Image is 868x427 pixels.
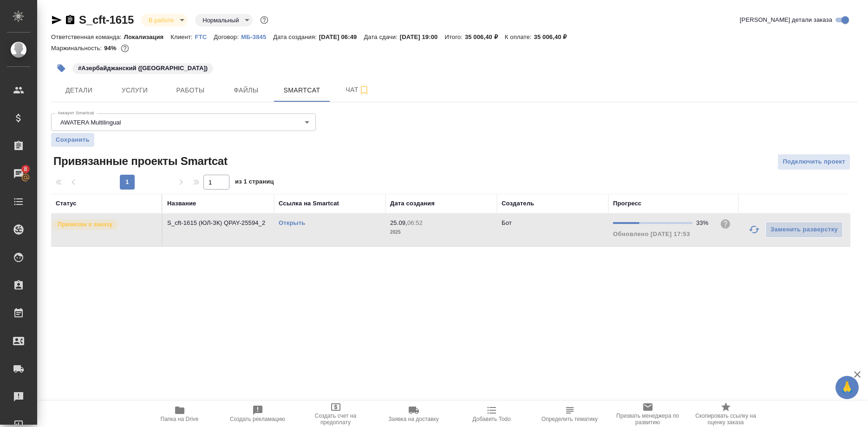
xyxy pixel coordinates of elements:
[51,58,72,79] button: Добавить тэг
[241,33,273,40] a: МБ-3845
[195,33,214,40] a: FTC
[124,33,171,40] p: Локализация
[51,113,316,131] div: AWATERA Multilingual
[18,164,33,174] span: 8
[58,118,124,126] button: AWATERA Multilingual
[170,33,195,40] p: Клиент:
[51,14,62,26] button: Скопировать ссылку для ЯМессенджера
[65,14,76,26] button: Скопировать ссылку
[79,13,134,26] a: S_cft-1615
[319,33,364,40] p: [DATE] 06:49
[359,85,370,96] svg: Подписаться
[167,218,269,228] p: S_cft-1615 (ЮЛ-ЗК) QPAY-25594_2
[502,199,534,208] div: Создатель
[51,45,104,52] p: Маржинальность:
[740,15,832,25] span: [PERSON_NAME] детали заказа
[770,224,838,235] span: Заменить разверстку
[335,84,380,96] span: Чат
[58,220,113,229] p: Привязан к заказу
[502,219,512,226] p: Бот
[400,33,445,40] p: [DATE] 19:00
[56,135,90,145] span: Сохранить
[224,85,268,96] span: Файлы
[279,219,305,226] a: Открыть
[141,14,188,26] div: В работе
[200,16,241,24] button: Нормальный
[195,14,253,26] div: В работе
[273,33,319,40] p: Дата создания:
[167,199,196,208] div: Название
[168,85,213,96] span: Работы
[364,33,399,40] p: Дата сдачи:
[280,85,324,96] span: Smartcat
[2,162,35,185] a: 8
[390,199,435,208] div: Дата создания
[119,42,131,54] button: 1812.66 RUB;
[241,33,273,40] p: МБ-3845
[835,376,859,399] button: 🙏
[104,45,118,52] p: 94%
[783,157,845,167] span: Подключить проект
[534,33,574,40] p: 35 006,40 ₽
[444,33,464,40] p: Итого:
[765,222,843,238] button: Заменить разверстку
[407,219,423,226] p: 06:52
[505,33,534,40] p: К оплате:
[390,228,492,237] p: 2025
[696,218,712,228] div: 33%
[51,154,228,169] span: Привязанные проекты Smartcat
[390,219,407,226] p: 25.09,
[743,218,765,241] button: Обновить прогресс
[57,85,101,96] span: Детали
[195,33,214,40] p: FTC
[613,230,690,237] span: Обновлено [DATE] 17:53
[777,154,850,170] button: Подключить проект
[112,85,157,96] span: Услуги
[51,33,124,40] p: Ответственная команда:
[51,133,94,147] button: Сохранить
[56,199,77,208] div: Статус
[465,33,505,40] p: 35 006,40 ₽
[279,199,339,208] div: Ссылка на Smartcat
[839,378,855,397] span: 🙏
[214,33,241,40] p: Договор:
[613,199,641,208] div: Прогресс
[72,64,214,72] span: Азербайджанский (Латиница)
[235,176,274,190] span: из 1 страниц
[78,64,208,73] p: #Азербайджанский ([GEOGRAPHIC_DATA])
[146,16,176,24] button: В работе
